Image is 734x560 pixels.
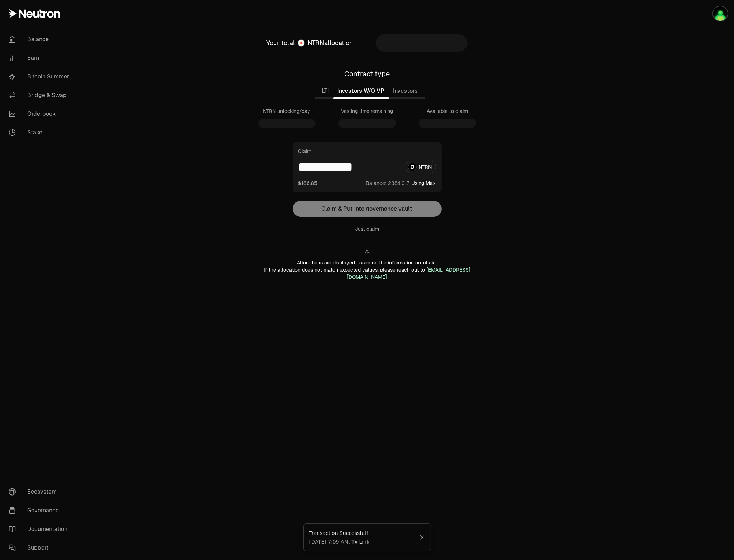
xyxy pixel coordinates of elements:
a: Ecosystem [3,483,77,501]
button: Just claim [355,225,379,233]
button: Using Max [412,180,436,187]
a: Bridge & Swap [3,86,77,105]
span: NTRN [308,39,324,47]
a: Tx Link [351,538,369,545]
a: Balance [3,30,77,49]
span: Balance: [366,180,387,187]
a: Stake [3,123,77,142]
span: [DATE] 7:09 AM , [309,538,370,545]
button: Investors W/O VP [333,84,389,98]
a: Earn [3,49,77,67]
a: Support [3,539,77,557]
a: Documentation [3,520,77,539]
img: LedgerSeb [713,6,728,21]
a: Orderbook [3,105,77,123]
div: allocation [308,38,353,48]
div: Available to claim [427,107,468,115]
div: NTRN unlocking/day [263,107,311,115]
div: Allocations are displayed based on the information on-chain. [244,259,491,266]
div: Contract type [344,69,390,79]
div: If the allocation does not match expected values, please reach out to [244,266,491,281]
img: Neutron Logo [298,40,304,46]
div: Transaction Successful! [309,530,420,537]
div: Claim [298,148,312,155]
div: Vesting time remaining [341,107,393,115]
a: Governance [3,501,77,520]
button: $186.85 [298,179,318,187]
a: Bitcoin Summer [3,67,77,86]
button: Investors [389,84,422,98]
div: Your total [266,38,295,48]
button: Close [420,535,425,540]
button: LTI [318,84,333,98]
